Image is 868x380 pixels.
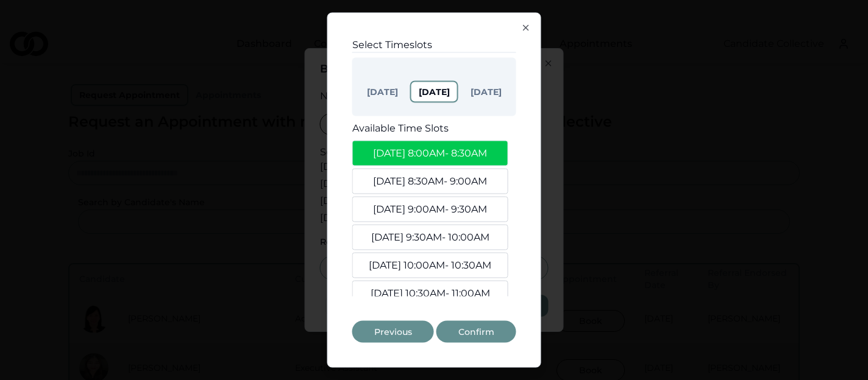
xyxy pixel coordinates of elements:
button: Confirm [436,321,516,343]
button: [DATE] [410,81,458,103]
button: [DATE] 10:30AM- 11:00AM [352,281,508,306]
button: [DATE] 8:30AM- 9:00AM [352,169,508,194]
button: [DATE] [360,82,405,102]
h3: Select Timeslots [352,38,516,52]
button: Previous [352,321,434,343]
button: [DATE] 10:00AM- 10:30AM [352,253,508,278]
h3: Available Time Slots [352,121,516,136]
button: [DATE] 8:00AM- 8:30AM [352,141,508,166]
button: [DATE] 9:30AM- 10:00AM [352,225,508,250]
button: [DATE] [463,82,509,102]
button: [DATE] 9:00AM- 9:30AM [352,197,508,222]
